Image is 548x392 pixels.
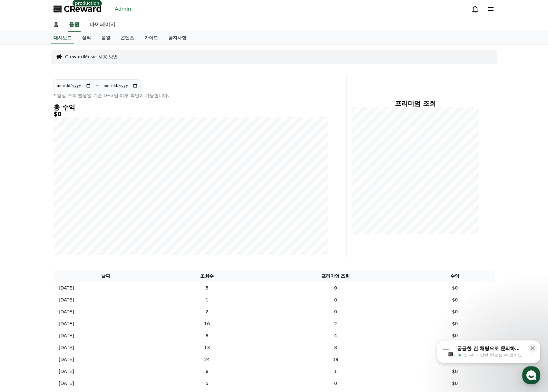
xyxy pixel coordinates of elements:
a: 마이페이지 [84,18,121,32]
td: 5 [158,377,256,389]
td: 0 [256,306,416,318]
td: 2 [158,306,256,318]
p: ~ [95,82,99,90]
td: 0 [256,282,416,294]
p: [DATE] [59,332,74,339]
td: $0 [415,354,494,366]
a: Admin [112,4,134,14]
p: [DATE] [59,297,74,303]
p: [DATE] [59,285,74,291]
td: $0 [415,377,494,389]
a: 음원 [68,18,81,32]
a: 콘텐츠 [115,32,139,44]
td: $0 [415,342,494,354]
th: 수익 [415,270,494,282]
a: CrewardMusic 사용 방법 [65,54,118,60]
a: 대화 [43,204,83,220]
a: 가이드 [139,32,163,44]
p: [DATE] [59,344,74,351]
p: [DATE] [59,320,74,327]
p: [DATE] [59,356,74,363]
th: 프리미엄 조회 [256,270,416,282]
h4: 총 수익 [54,104,328,111]
a: CReward [54,4,102,14]
td: $0 [415,294,494,306]
a: 음원 [96,32,115,44]
td: $0 [415,306,494,318]
td: 16 [158,318,256,330]
td: $0 [415,282,494,294]
td: 8 [256,342,416,354]
td: 1 [256,366,416,377]
a: 홈 [48,18,64,32]
td: 5 [158,282,256,294]
td: 8 [158,366,256,377]
a: 실적 [77,32,96,44]
a: 공지사항 [163,32,191,44]
p: [DATE] [59,368,74,375]
span: CReward [64,4,102,14]
a: 설정 [83,204,124,220]
a: 대시보드 [51,32,74,44]
h5: $0 [54,111,328,117]
p: [DATE] [59,309,74,315]
th: 조회수 [158,270,256,282]
td: 8 [158,330,256,342]
span: 홈 [20,214,24,219]
span: 대화 [59,214,67,220]
td: 24 [158,354,256,366]
td: $0 [415,366,494,377]
td: 2 [256,318,416,330]
td: 1 [158,294,256,306]
td: 0 [256,377,416,389]
td: 4 [256,330,416,342]
th: 날짜 [54,270,158,282]
td: 19 [256,354,416,366]
a: 홈 [2,204,43,220]
td: 13 [158,342,256,354]
h4: 프리미엄 조회 [352,100,479,107]
p: [DATE] [59,380,74,387]
td: $0 [415,318,494,330]
span: 설정 [100,214,107,219]
p: * 영상 조회 발생일 기준 D+3일 이후 확인이 가능합니다. [54,92,328,99]
td: $0 [415,330,494,342]
td: 0 [256,294,416,306]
